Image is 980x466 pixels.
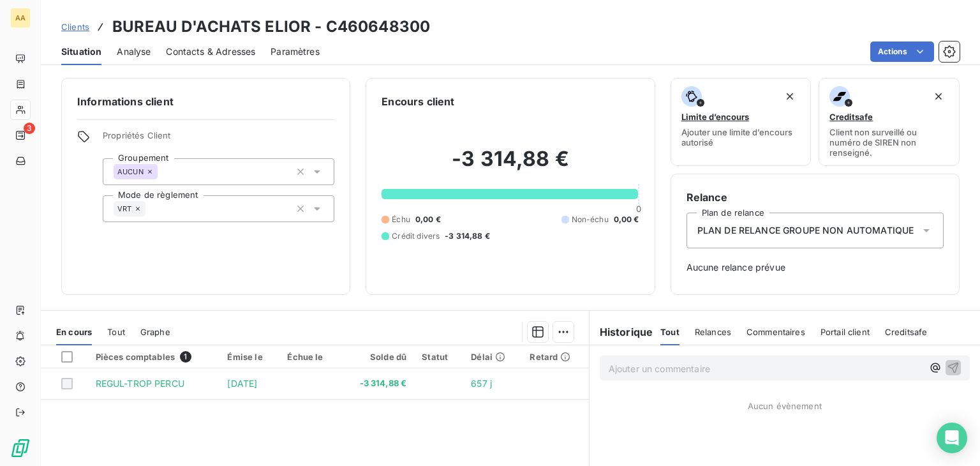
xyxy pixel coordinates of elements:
button: CreditsafeClient non surveillé ou numéro de SIREN non renseigné. [819,78,960,166]
input: Ajouter une valeur [145,203,156,214]
span: Clients [61,22,89,32]
span: PLAN DE RELANCE GROUPE NON AUTOMATIQUE [697,224,914,237]
span: [DATE] [227,378,257,389]
span: En cours [56,327,92,337]
h6: Informations client [77,94,334,109]
span: Relances [695,327,731,337]
span: Portail client [820,327,870,337]
span: Commentaires [746,327,805,337]
span: Échu [392,214,410,225]
span: Tout [660,327,679,337]
span: Creditsafe [829,112,873,122]
span: Creditsafe [885,327,928,337]
img: Logo LeanPay [10,438,31,458]
button: Limite d’encoursAjouter une limite d’encours autorisé [671,78,812,166]
h3: BUREAU D'ACHATS ELIOR - C460648300 [112,15,430,38]
div: Statut [422,352,456,362]
input: Ajouter une valeur [158,166,168,177]
div: Retard [530,352,581,362]
div: Délai [471,352,514,362]
span: Aucune relance prévue [687,261,944,274]
span: Limite d’encours [681,112,749,122]
span: REGUL-TROP PERCU [96,378,184,389]
span: VRT [117,205,131,213]
div: Solde dû [348,352,406,362]
div: AA [10,8,31,28]
span: AUCUN [117,168,144,176]
span: -3 314,88 € [348,377,406,390]
span: Situation [61,45,101,58]
div: Pièces comptables [96,351,212,363]
span: Aucun évènement [748,401,822,411]
span: Contacts & Adresses [166,45,255,58]
span: Graphe [140,327,170,337]
h6: Encours client [382,94,454,109]
a: Clients [61,20,89,33]
div: Émise le [227,352,272,362]
span: Ajouter une limite d’encours autorisé [681,127,801,147]
button: Actions [870,41,934,62]
h6: Relance [687,190,944,205]
a: 3 [10,125,30,146]
span: Propriétés Client [103,130,334,148]
div: Échue le [287,352,332,362]
span: -3 314,88 € [445,230,490,242]
span: 0,00 € [614,214,639,225]
h6: Historique [590,324,653,340]
span: Crédit divers [392,230,440,242]
div: Open Intercom Messenger [937,423,967,453]
span: 1 [180,351,191,363]
span: 3 [24,123,35,134]
span: 0,00 € [415,214,441,225]
h2: -3 314,88 € [382,146,639,184]
span: Non-échu [572,214,609,225]
span: Paramètres [271,45,320,58]
span: 0 [636,204,641,214]
span: Analyse [117,45,151,58]
span: Client non surveillé ou numéro de SIREN non renseigné. [829,127,949,158]
span: 657 j [471,378,492,389]
span: Tout [107,327,125,337]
